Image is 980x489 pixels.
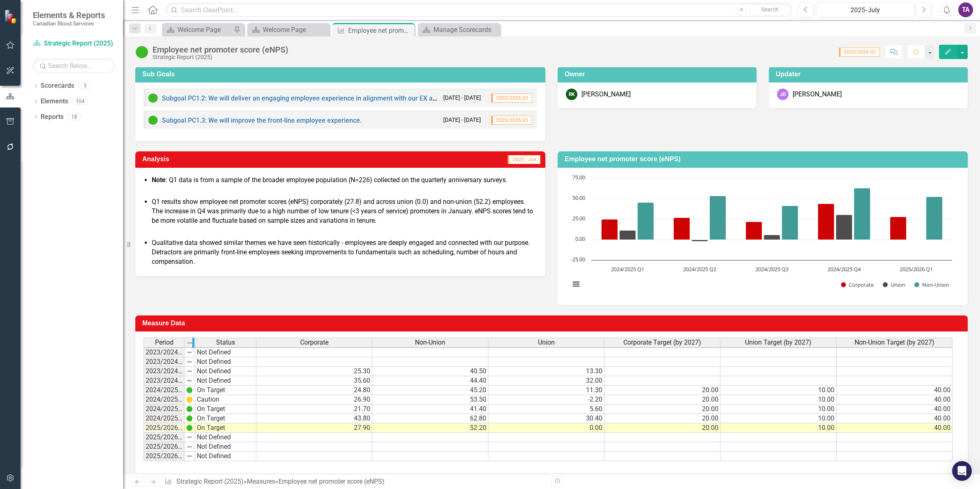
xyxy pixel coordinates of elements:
span: Non-Union [415,339,445,346]
img: IjK2lU6JAAAAAElFTkSuQmCC [186,425,193,431]
path: 2024/2025 Q3, 21.7. Corporate. [746,222,762,240]
td: On Target [195,423,256,433]
h3: Employee net promoter score (eNPS) [565,155,964,163]
path: 2024/2025 Q3, 41.4. Non-Union. [782,206,798,240]
td: 40.00 [836,414,953,423]
img: 8DAGhfEEPCf229AAAAAElFTkSuQmCC [186,368,193,375]
div: 2025-July [819,5,911,15]
td: Not Defined [195,442,256,452]
td: 10.00 [720,386,836,395]
text: 0.00 [575,235,585,242]
span: Q1 results show employee net promoter scores (eNPS) corporately (27.8) and across union (0.0) and... [152,198,533,224]
img: IjK2lU6JAAAAAElFTkSuQmCC [186,406,193,412]
button: TA [958,2,973,17]
span: Status [216,339,235,346]
img: On Target [135,46,148,59]
text: 50.00 [572,194,585,201]
h3: Measure Data [142,320,964,327]
td: 2024/2025 Q3 [144,404,185,414]
td: 27.90 [256,423,372,433]
td: 10.00 [720,404,836,414]
img: 8DAGhfEEPCf229AAAAAElFTkSuQmCC [186,443,193,450]
button: Show Non-Union [914,281,949,288]
div: Employee net promoter score (eNPS) [278,478,385,485]
td: 2024/2025 Q2 [144,395,185,404]
div: RK [566,89,577,100]
td: On Target [195,404,256,414]
a: Elements [41,97,68,106]
td: 40.00 [836,386,953,395]
path: 2024/2025 Q2, 26.9. Corporate. [674,217,690,240]
path: 2024/2025 Q2, 53.5. Non-Union. [710,196,726,240]
a: Strategic Report (2025) [33,39,115,48]
div: [PERSON_NAME] [793,90,842,99]
td: Not Defined [195,367,256,376]
span: Period [155,339,173,346]
td: 20.00 [604,414,720,423]
span: 2025/2026 Q1 [491,116,532,125]
a: Scorecards [41,81,74,91]
span: Elements & Reports [33,10,105,20]
text: 2025/2026 Q1 [900,265,933,273]
td: 2023/2024 Q4 [144,376,185,386]
h3: Analysis [142,155,320,163]
img: IjK2lU6JAAAAAElFTkSuQmCC [186,387,193,393]
path: 2024/2025 Q1, 24.8. Corporate. [602,219,618,240]
g: Corporate, bar series 1 of 3 with 5 bars. [602,203,907,240]
div: Welcome Page [263,25,327,35]
span: Union [538,339,555,346]
text: 2024/2025 Q1 [611,265,644,273]
img: 8DAGhfEEPCf229AAAAAElFTkSuQmCC [187,340,193,346]
div: 18 [68,113,81,120]
input: Search Below... [33,59,115,73]
img: On Target [148,115,158,125]
text: 2024/2025 Q2 [683,265,716,273]
td: 2025/2026 Q2 [144,433,185,442]
span: 2025/2026 Q1 [839,48,880,57]
img: IjK2lU6JAAAAAElFTkSuQmCC [186,415,193,422]
td: 5.60 [488,404,604,414]
g: Non-Union, bar series 3 of 3 with 5 bars. [638,188,943,240]
td: Caution [195,395,256,404]
span: Union Target (by 2027) [745,339,811,346]
td: 13.30 [488,367,604,376]
td: 2025/2026 Q4 [144,452,185,461]
svg: Interactive chart [566,174,956,297]
span: Search [761,6,779,13]
img: ClearPoint Strategy [4,9,18,24]
td: -2.20 [488,395,604,404]
a: Welcome Page [249,25,327,35]
img: 8DAGhfEEPCf229AAAAAElFTkSuQmCC [186,359,193,365]
path: 2024/2025 Q4, 62.8. Non-Union. [854,188,871,240]
text: 25.00 [572,215,585,222]
a: Welcome Page [164,25,232,35]
button: 2025-July [816,2,914,17]
path: 2024/2025 Q1, 45.2. Non-Union. [638,202,654,240]
h3: Updater [776,71,964,78]
td: 26.90 [256,395,372,404]
td: 44.40 [372,376,488,386]
strong: Note [152,176,166,184]
td: 2023/2024 Q3 [144,367,185,376]
td: 43.80 [256,414,372,423]
div: Manage Scorecards [433,25,498,35]
td: 21.70 [256,404,372,414]
button: Show Corporate [841,281,874,288]
path: 2024/2025 Q4, 43.8. Corporate. [818,203,834,240]
a: Measures [247,478,275,485]
path: 2024/2025 Q2, -2.2. Union. [692,240,708,241]
td: 2025/2026 Q3 [144,442,185,452]
td: Not Defined [195,433,256,442]
td: 35.60 [256,376,372,386]
div: » » [164,477,545,487]
td: 0.00 [488,423,604,433]
text: 75.00 [572,174,585,181]
path: 2025/2026 Q1, 27.9. Corporate. [890,217,907,240]
small: [DATE] - [DATE] [443,116,481,124]
div: Welcome Page [178,25,232,35]
td: 24.80 [256,386,372,395]
a: Subgoal PC1.3: We will improve the front-line employee experience. [162,117,362,124]
td: 41.40 [372,404,488,414]
td: 10.00 [720,423,836,433]
div: Open Intercom Messenger [952,461,972,481]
